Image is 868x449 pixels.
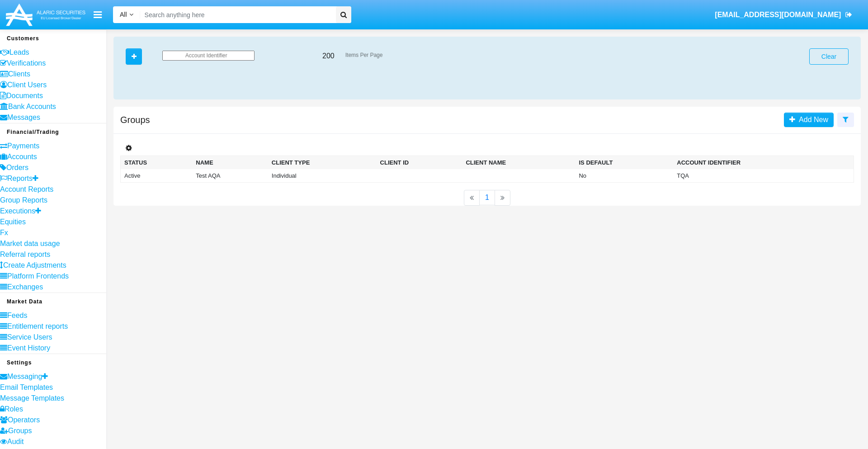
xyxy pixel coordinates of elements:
[8,103,56,110] span: Bank Accounts
[7,81,47,89] span: Client Users
[673,156,842,169] th: Account Identifier
[120,116,150,123] h5: Groups
[7,373,42,380] span: Messaging
[185,52,227,58] span: Account Identifier
[7,312,27,319] span: Feeds
[711,2,857,28] a: [EMAIL_ADDRESS][DOMAIN_NAME]
[784,113,834,127] a: Add New
[7,153,37,161] span: Accounts
[322,52,335,60] span: 200
[7,283,43,291] span: Exchanges
[140,6,333,23] input: Search
[479,190,495,205] a: 1
[7,333,52,341] span: Service Users
[113,190,861,206] nav: paginator
[7,438,24,445] span: Audit
[673,169,842,183] td: TQA
[268,169,377,183] td: Individual
[8,416,40,424] span: Operators
[7,322,68,330] span: Entitlement reports
[121,169,193,183] td: Active
[5,1,87,28] img: Logo image
[7,272,69,280] span: Platform Frontends
[192,156,268,169] th: Name
[8,70,30,78] span: Clients
[715,11,841,19] span: [EMAIL_ADDRESS][DOMAIN_NAME]
[809,48,849,65] button: Clear
[8,427,32,435] span: Groups
[377,156,462,169] th: Client ID
[9,48,29,56] span: Leads
[345,52,383,57] span: Items Per Page
[268,156,377,169] th: Client Type
[795,116,828,123] span: Add New
[7,113,40,121] span: Messages
[6,164,28,171] span: Orders
[575,169,673,183] td: No
[113,10,140,19] a: All
[7,59,46,67] span: Verifications
[121,156,193,169] th: Status
[7,142,39,150] span: Payments
[7,175,33,182] span: Reports
[6,92,43,99] span: Documents
[575,156,673,169] th: Is Default
[462,156,575,169] th: Client Name
[3,261,66,269] span: Create Adjustments
[7,344,50,352] span: Event History
[5,405,23,413] span: Roles
[192,169,268,183] td: Test AQA
[120,11,127,18] span: All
